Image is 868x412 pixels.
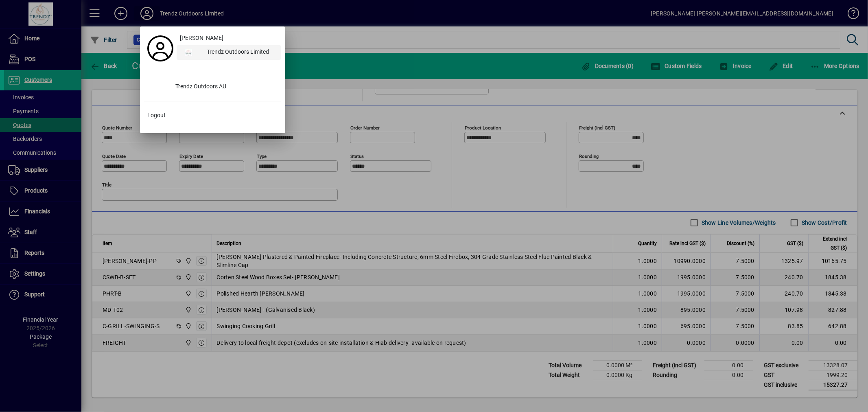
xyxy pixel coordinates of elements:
a: Profile [144,41,177,56]
div: Trendz Outdoors AU [169,80,281,94]
div: Trendz Outdoors Limited [200,45,281,60]
span: [PERSON_NAME] [180,34,223,42]
span: Logout [147,111,166,120]
button: Trendz Outdoors AU [144,80,281,94]
a: [PERSON_NAME] [177,31,281,45]
button: Trendz Outdoors Limited [177,45,281,60]
button: Logout [144,108,281,123]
